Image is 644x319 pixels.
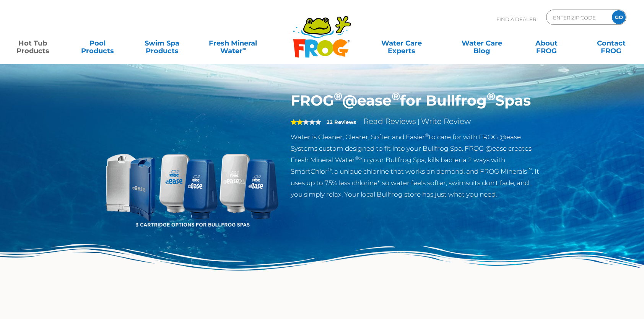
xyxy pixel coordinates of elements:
[612,10,626,24] input: GO
[457,36,507,51] a: Water CareBlog
[527,167,532,173] sup: ™
[137,36,187,51] a: Swim SpaProducts
[421,117,471,126] a: Write Review
[8,36,58,51] a: Hot TubProducts
[328,167,332,173] sup: ®
[104,92,279,267] img: bullfrog-product-hero.png
[291,92,540,109] h1: FROG @ease for Bullfrog Spas
[361,36,442,51] a: Water CareExperts
[392,90,400,103] sup: ®
[355,155,362,161] sup: ®∞
[363,117,416,126] a: Read Reviews
[242,46,246,52] sup: ∞
[496,10,536,29] p: Find A Dealer
[291,119,303,125] span: 2
[334,90,342,103] sup: ®
[72,36,123,51] a: PoolProducts
[552,12,604,23] input: Zip Code Form
[291,131,540,200] p: Water is Cleaner, Clearer, Softer and Easier to care for with FROG @ease Systems custom designed ...
[521,36,572,51] a: AboutFROG
[487,90,495,103] sup: ®
[418,118,420,125] span: |
[586,36,636,51] a: ContactFROG
[425,132,429,138] sup: ®
[327,119,356,125] strong: 22 Reviews
[202,36,264,51] a: Fresh MineralWater∞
